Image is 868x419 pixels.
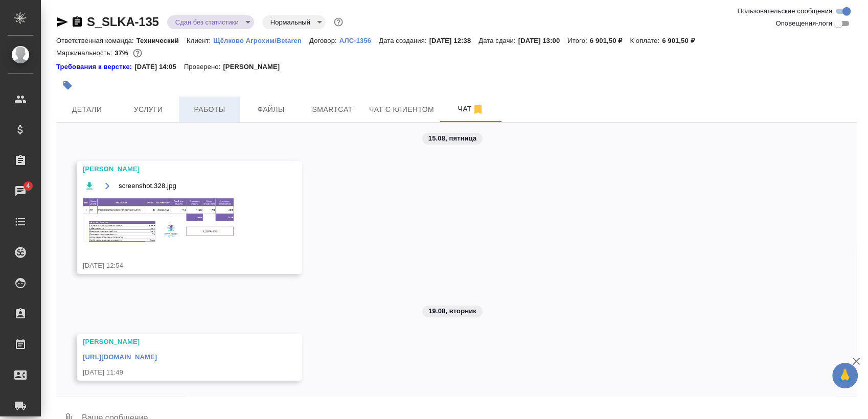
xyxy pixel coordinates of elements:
p: Дата создания: [379,37,429,44]
p: [PERSON_NAME] [223,62,287,72]
button: Добавить тэг [56,74,79,97]
div: [PERSON_NAME] [83,337,266,347]
p: Маржинальность: [56,49,115,57]
p: АЛС-1356 [339,37,379,44]
p: Договор: [309,37,339,44]
a: Требования к верстке: [56,62,134,72]
span: Чат [446,103,495,115]
a: Щёлково Агрохим/Betaren [213,36,309,44]
a: [URL][DOMAIN_NAME] [83,353,157,361]
p: 19.08, вторник [428,306,476,316]
p: Проверено: [184,62,223,72]
p: 6 901,50 ₽ [662,37,702,44]
span: Файлы [246,103,295,116]
p: Итого: [567,37,589,44]
button: Скачать [83,179,96,192]
button: Открыть на драйве [101,179,113,192]
button: Доп статусы указывают на важность/срочность заказа [332,15,345,29]
p: Ответственная команда: [56,37,136,44]
div: Нажми, чтобы открыть папку с инструкцией [56,62,134,72]
p: 6 901,50 ₽ [590,37,630,44]
span: 4 [20,181,36,191]
p: [DATE] 12:38 [429,37,479,44]
button: Скопировать ссылку [71,16,83,28]
p: Технический [136,37,187,44]
p: Дата сдачи: [478,37,518,44]
span: Чат с клиентом [369,103,434,116]
button: Скопировать ссылку для ЯМессенджера [56,16,68,28]
a: 4 [3,178,38,204]
p: [DATE] 13:00 [518,37,568,44]
span: Работы [185,103,234,116]
button: Нормальный [267,18,313,27]
span: Детали [62,103,111,116]
span: Оповещения-логи [775,18,832,29]
span: Пользовательские сообщения [737,6,832,16]
a: S_SLKA-135 [87,15,159,29]
span: 🙏 [836,365,854,386]
p: 37% [115,49,130,57]
p: Клиент: [187,37,213,44]
p: К оплате: [630,37,662,44]
img: screenshot.328.jpg [83,197,236,243]
span: Услуги [124,103,173,116]
div: Сдан без статистики [262,15,326,29]
span: Smartcat [308,103,357,116]
div: [DATE] 11:49 [83,367,266,378]
a: АЛС-1356 [339,36,379,44]
div: [PERSON_NAME] [83,164,266,174]
button: 3617.52 RUB; [131,46,144,60]
button: Сдан без статистики [172,18,242,27]
div: Сдан без статистики [167,15,254,29]
p: 15.08, пятница [428,133,477,144]
span: screenshot.328.jpg [119,181,176,191]
div: [DATE] 12:54 [83,261,266,271]
p: Щёлково Агрохим/Betaren [213,37,309,44]
svg: Отписаться [472,103,484,115]
p: [DATE] 14:05 [134,62,184,72]
button: 🙏 [832,363,858,388]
